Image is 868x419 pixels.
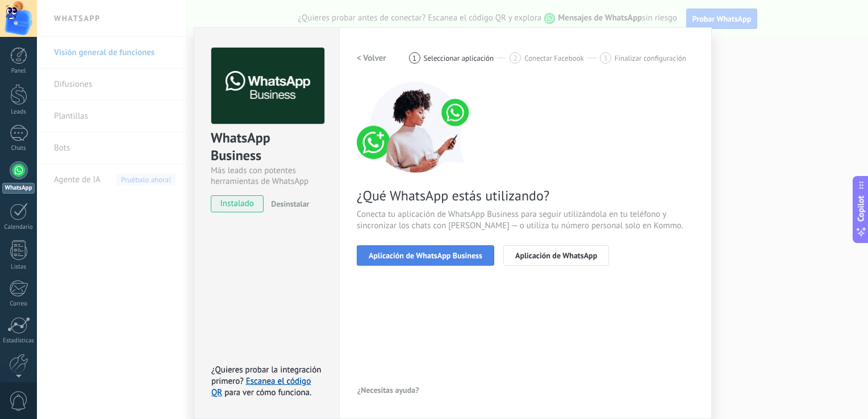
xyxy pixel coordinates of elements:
span: para ver cómo funciona. [224,387,311,398]
div: Listas [2,263,35,271]
span: Copilot [856,196,867,222]
div: Panel [2,68,35,75]
span: 1 [412,53,416,63]
h2: < Volver [357,53,386,64]
span: Finalizar configuración [615,54,686,62]
span: ¿Necesitas ayuda? [357,386,419,394]
a: Escanea el código QR [211,376,311,398]
div: Correo [2,300,35,308]
span: Desinstalar [271,199,309,209]
div: Más leads con potentes herramientas de WhatsApp [211,165,323,187]
span: Seleccionar aplicación [424,54,494,62]
span: Aplicación de WhatsApp [515,252,597,259]
span: Conecta tu aplicación de WhatsApp Business para seguir utilizándola en tu teléfono y sincronizar ... [357,209,694,232]
button: < Volver [357,48,386,68]
div: Estadísticas [2,337,35,345]
span: Conectar Facebook [524,54,584,62]
button: Aplicación de WhatsApp Business [357,245,494,266]
div: WhatsApp Business [211,129,323,165]
span: ¿Quieres probar la integración primero? [211,364,322,387]
span: 3 [603,53,607,63]
div: Calendario [2,224,35,231]
span: ¿Qué WhatsApp estás utilizando? [357,187,694,204]
img: connect number [357,82,476,173]
img: logo_main.png [211,48,324,124]
span: Aplicación de WhatsApp Business [369,252,482,259]
button: Desinstalar [266,195,309,212]
div: Chats [2,145,35,152]
div: WhatsApp [2,183,35,194]
span: instalado [211,195,263,212]
button: Aplicación de WhatsApp [503,245,609,266]
span: 2 [514,53,518,63]
div: Leads [2,108,35,116]
button: ¿Necesitas ayuda? [357,382,420,399]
